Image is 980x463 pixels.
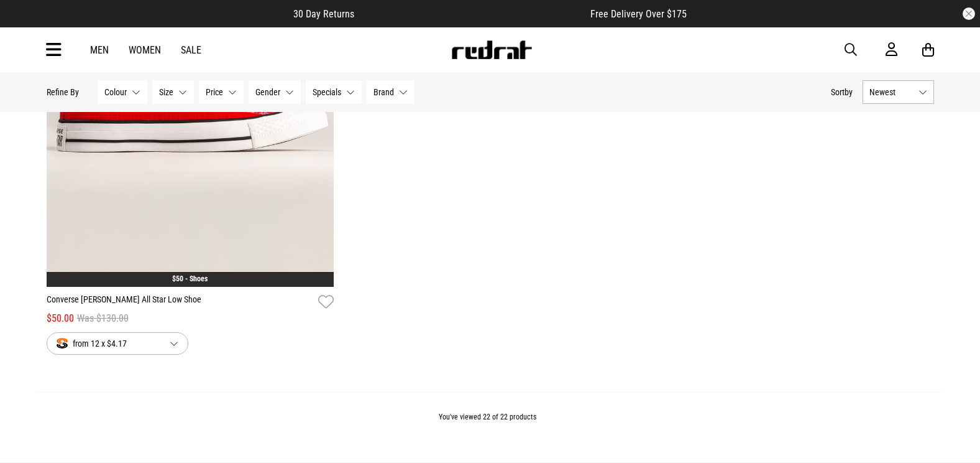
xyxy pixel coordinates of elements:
[293,8,354,20] span: 30 Day Returns
[129,44,161,56] a: Women
[306,80,362,104] button: Specials
[439,413,536,421] span: You've viewed 22 of 22 products
[206,87,223,97] span: Price
[90,44,109,56] a: Men
[47,332,188,355] button: from 12 x $4.17
[199,80,244,104] button: Price
[181,44,201,56] a: Sale
[590,8,687,20] span: Free Delivery Over $175
[57,338,68,348] img: splitpay-icon.png
[47,293,314,311] a: Converse [PERSON_NAME] All Star Low Shoe
[10,5,47,42] button: Open LiveChat chat widget
[172,274,208,283] a: $50 - Shoes
[152,80,194,104] button: Size
[451,40,533,59] img: Redrat logo
[98,80,147,104] button: Colour
[863,80,934,104] button: Newest
[249,80,301,104] button: Gender
[47,87,79,97] p: Refine By
[379,7,566,20] iframe: Customer reviews powered by Trustpilot
[869,87,914,97] span: Newest
[845,87,853,97] span: by
[367,80,414,104] button: Brand
[77,311,129,326] span: Was $130.00
[313,87,341,97] span: Specials
[57,336,160,351] span: from 12 x $4.17
[255,87,280,97] span: Gender
[159,87,173,97] span: Size
[373,87,394,97] span: Brand
[104,87,127,97] span: Colour
[831,85,853,100] button: Sortby
[47,311,74,326] span: $50.00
